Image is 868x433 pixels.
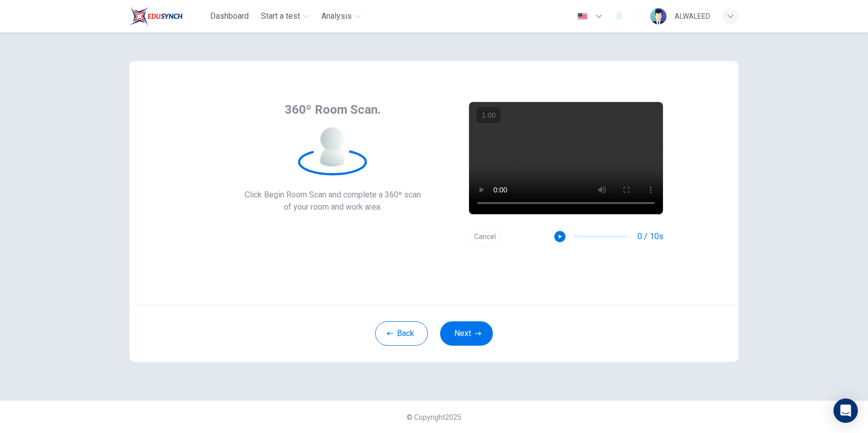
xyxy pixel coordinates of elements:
[261,10,300,22] span: Start a test
[245,201,421,213] span: of your room and work area.
[650,8,666,24] img: Profile picture
[129,6,183,26] img: EduSynch logo
[440,321,493,346] button: Next
[257,7,313,25] button: Start a test
[321,10,352,22] span: Analysis
[833,398,858,423] div: Open Intercom Messenger
[285,102,381,118] span: 360º Room Scan.
[576,13,589,20] img: en
[638,230,663,243] span: 0 / 10s
[317,7,365,25] button: Analysis
[375,321,428,346] button: Back
[210,10,249,22] span: Dashboard
[129,6,206,26] a: EduSynch logo
[675,10,710,22] div: ALWALEED
[245,189,421,201] span: Click Begin Room Scan and complete a 360º scan
[407,413,461,421] span: © Copyright 2025
[469,227,501,247] button: Cancel
[206,7,253,25] button: Dashboard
